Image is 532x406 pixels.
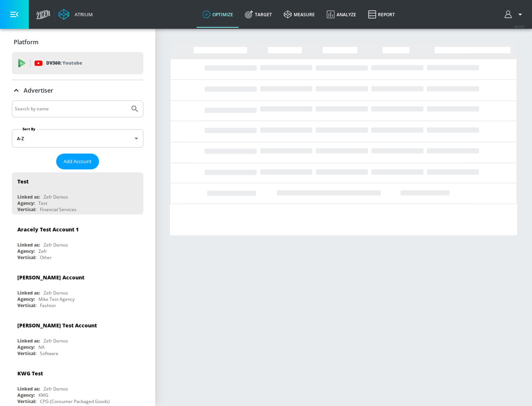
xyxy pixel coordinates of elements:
div: Atrium [72,11,93,18]
div: Vertical: [17,350,36,357]
div: Zefr Demos [44,242,68,248]
div: Zefr Demos [44,386,68,392]
div: Test [17,178,28,185]
div: Zefr [38,248,47,254]
div: Aracely Test Account 1Linked as:Zefr DemosAgency:ZefrVertical:Other [12,220,143,262]
p: DV360: [46,59,82,67]
span: v 4.24.0 [514,24,525,28]
a: measure [278,1,321,28]
p: Youtube [62,59,82,67]
div: Software [40,350,58,357]
div: Vertical: [17,302,36,309]
div: Linked as: [17,242,40,248]
div: Aracely Test Account 1 [17,226,79,233]
label: Sort By [21,127,37,131]
div: Agency: [17,392,35,398]
div: Agency: [17,344,35,350]
p: Platform [14,38,38,46]
div: Linked as: [17,338,40,344]
div: Vertical: [17,206,36,213]
div: TestLinked as:Zefr DemosAgency:TestVertical:Financial Services [12,172,143,214]
p: Advertiser [24,86,53,94]
div: Vertical: [17,398,36,405]
div: [PERSON_NAME] Account [17,274,84,281]
a: Atrium [58,9,93,20]
div: Linked as: [17,194,40,200]
div: DV360: Youtube [12,52,143,74]
div: [PERSON_NAME] AccountLinked as:Zefr DemosAgency:Mike Test AgencyVertical:Fashion [12,268,143,310]
div: [PERSON_NAME] Test AccountLinked as:Zefr DemosAgency:NAVertical:Software [12,316,143,358]
div: Vertical: [17,254,36,261]
a: Analyze [321,1,362,28]
div: Advertiser [12,80,143,101]
a: Target [239,1,278,28]
div: Zefr Demos [44,290,68,296]
div: Platform [12,32,143,52]
div: Linked as: [17,386,40,392]
div: KWG [38,392,48,398]
a: optimize [197,1,239,28]
div: Agency: [17,296,35,302]
input: Search by name [15,104,127,114]
button: Add Account [56,154,99,169]
div: Test [38,200,47,206]
div: NA [38,344,45,350]
div: Agency: [17,248,35,254]
div: Agency: [17,200,35,206]
div: Mike Test Agency [38,296,75,302]
span: Add Account [64,157,92,166]
a: Report [362,1,401,28]
div: Zefr Demos [44,194,68,200]
div: Fashion [40,302,56,309]
div: KWG Test [17,370,43,377]
div: Linked as: [17,290,40,296]
div: [PERSON_NAME] Test Account [17,322,97,329]
div: CPG (Consumer Packaged Goods) [40,398,110,405]
div: Other [40,254,52,261]
div: Financial Services [40,206,76,213]
div: A-Z [12,129,143,148]
div: Zefr Demos [44,338,68,344]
